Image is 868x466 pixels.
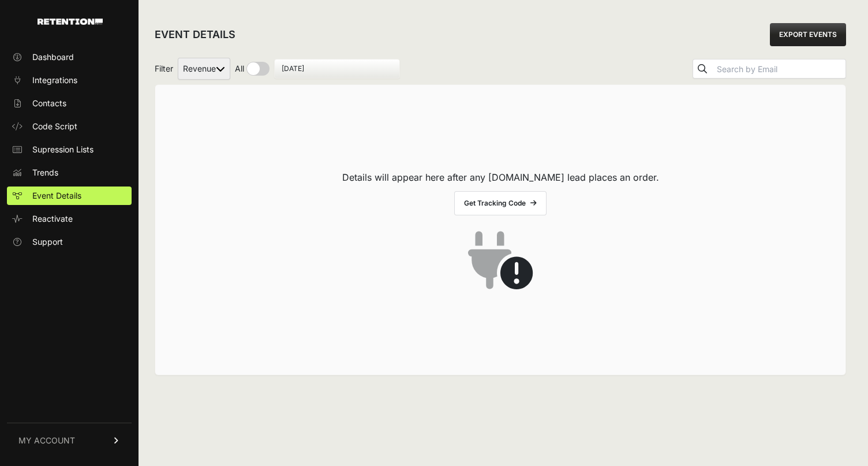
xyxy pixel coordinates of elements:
[32,98,66,109] span: Contacts
[770,23,846,46] a: EXPORT EVENTS
[32,213,73,225] span: Reactivate
[7,71,132,90] a: Integrations
[7,187,132,205] a: Event Details
[7,94,132,113] a: Contacts
[714,61,845,77] input: Search by Email
[7,163,132,182] a: Trends
[155,27,235,43] h2: EVENT DETAILS
[18,435,75,446] span: MY ACCOUNT
[32,144,93,155] span: Supression Lists
[7,210,132,228] a: Reactivate
[32,190,81,202] span: Event Details
[7,140,132,159] a: Supression Lists
[38,18,103,25] img: Retention.com
[7,423,132,458] a: MY ACCOUNT
[32,167,58,178] span: Trends
[7,117,132,136] a: Code Script
[32,74,77,86] span: Integrations
[155,63,173,74] span: Filter
[7,48,132,66] a: Dashboard
[454,191,547,215] a: Get Tracking Code
[32,51,74,63] span: Dashboard
[32,121,77,132] span: Code Script
[7,233,132,251] a: Support
[342,170,659,184] p: Details will appear here after any [DOMAIN_NAME] lead places an order.
[32,236,63,248] span: Support
[178,58,230,80] select: Filter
